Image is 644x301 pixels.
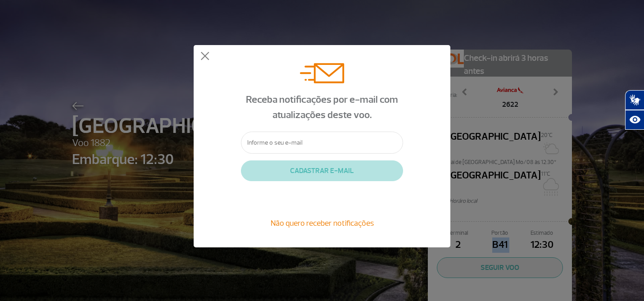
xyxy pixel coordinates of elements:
button: Abrir tradutor de língua de sinais. [625,90,644,110]
button: CADASTRAR E-MAIL [241,160,403,181]
input: Informe o seu e-mail [241,132,403,154]
span: Não quero receber notificações [271,218,374,228]
button: Abrir recursos assistivos. [625,110,644,130]
span: Receba notificações por e-mail com atualizações deste voo. [246,93,398,121]
div: Plugin de acessibilidade da Hand Talk. [625,90,644,130]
